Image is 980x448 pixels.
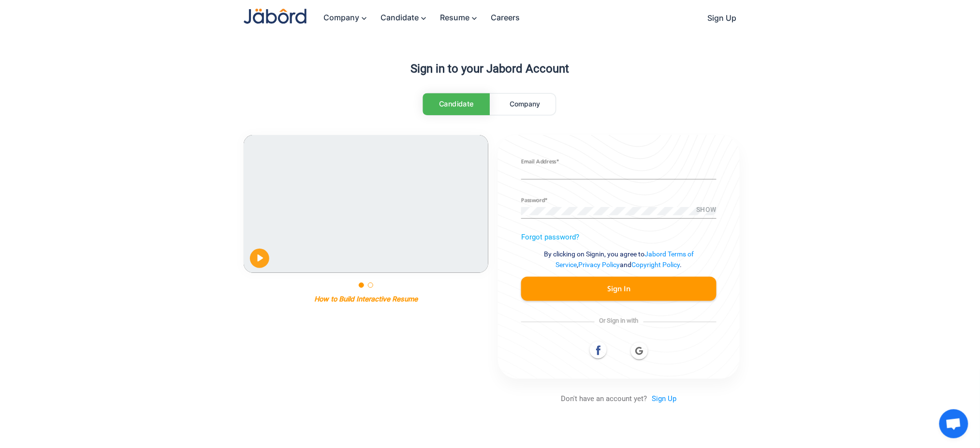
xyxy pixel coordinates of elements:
[696,206,717,214] span: SHOW
[371,8,431,29] a: Candidate
[632,261,680,269] a: Copyright Policy
[482,8,520,28] a: Careers
[595,317,644,324] span: Or Sign in with
[419,14,431,23] mat-icon: keyboard_arrow_down
[607,285,630,293] span: Sign In
[521,249,717,270] p: By clicking on Signin, you agree to , and .
[579,261,620,269] a: Privacy Policy
[647,394,677,403] a: Sign Up
[521,277,717,301] button: Sign In
[494,94,556,115] a: Company
[698,8,737,28] a: Sign Up
[498,394,740,403] p: Don't have an account yet?
[244,62,737,75] h3: Sign in to your Jabord Account
[244,9,307,24] img: Jabord
[521,233,579,241] a: Forgot password?
[250,249,269,268] button: Play
[439,100,473,108] span: Candidate
[510,100,540,108] span: Company
[556,250,694,269] a: Jabord Terms of Service
[431,8,482,29] a: Resume
[423,93,490,115] a: Candidate
[939,409,968,438] a: Open chat
[314,8,371,29] a: Company
[360,14,371,23] mat-icon: keyboard_arrow_down
[356,295,418,303] p: Interactive Resume
[470,14,482,23] mat-icon: keyboard_arrow_down
[314,295,354,303] p: How to Build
